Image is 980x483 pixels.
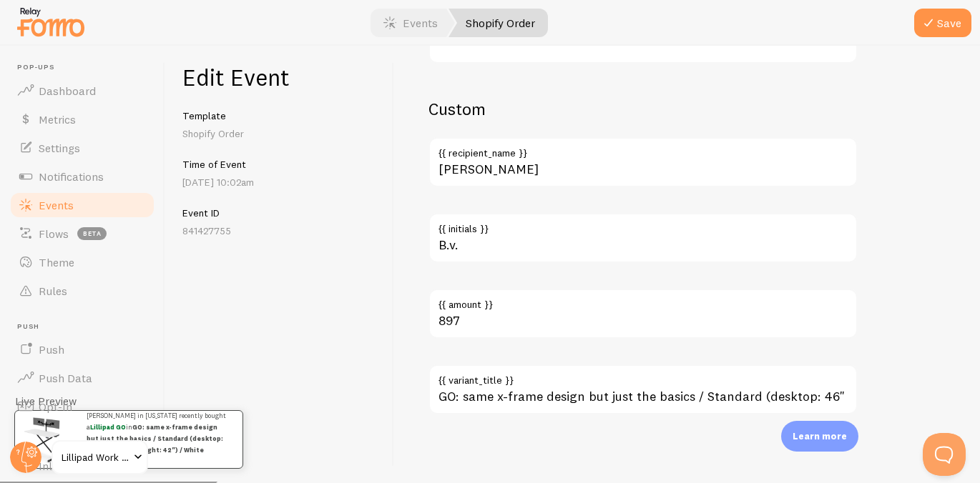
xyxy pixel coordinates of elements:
label: {{ amount }} [428,289,858,313]
span: Metrics [39,112,76,126]
h2: Custom [428,98,858,120]
h5: Time of Event [182,158,376,171]
a: Events [9,191,156,219]
a: Push Data [9,364,156,392]
span: Opt-In [39,399,72,414]
a: Dashboard [9,76,156,105]
a: Opt-In [9,392,156,421]
span: Theme [39,255,74,269]
span: Push [39,342,64,357]
span: Pop-ups [17,63,156,72]
span: Notifications [39,169,104,184]
a: Notifications [9,162,156,191]
label: {{ initials }} [428,213,858,237]
a: Flows beta [9,219,156,248]
span: beta [77,227,107,240]
h5: Template [182,109,376,122]
span: Flows [39,226,69,241]
a: Settings [9,134,156,162]
span: Lillipad Work Solutions [62,449,129,466]
label: {{ recipient_name }} [428,137,858,161]
div: Learn more [781,421,858,452]
iframe: Help Scout Beacon - Open [923,433,966,476]
h1: Edit Event [182,63,376,92]
span: Events [39,198,74,212]
span: Push Data [39,371,92,385]
a: Push [9,335,156,364]
img: fomo-relay-logo-orange.svg [15,4,87,40]
span: Push [17,322,156,332]
a: Lillipad Work Solutions [52,440,148,474]
span: Rules [39,284,67,298]
p: Learn more [793,429,847,443]
p: 841427755 [182,224,376,238]
span: Dashboard [39,84,96,98]
p: [DATE] 10:02am [182,175,376,189]
a: Rules [9,277,156,305]
p: Shopify Order [182,126,376,141]
h5: Event ID [182,206,376,219]
a: Metrics [9,105,156,134]
span: Settings [39,141,80,155]
label: {{ variant_title }} [428,364,858,389]
a: Theme [9,248,156,277]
